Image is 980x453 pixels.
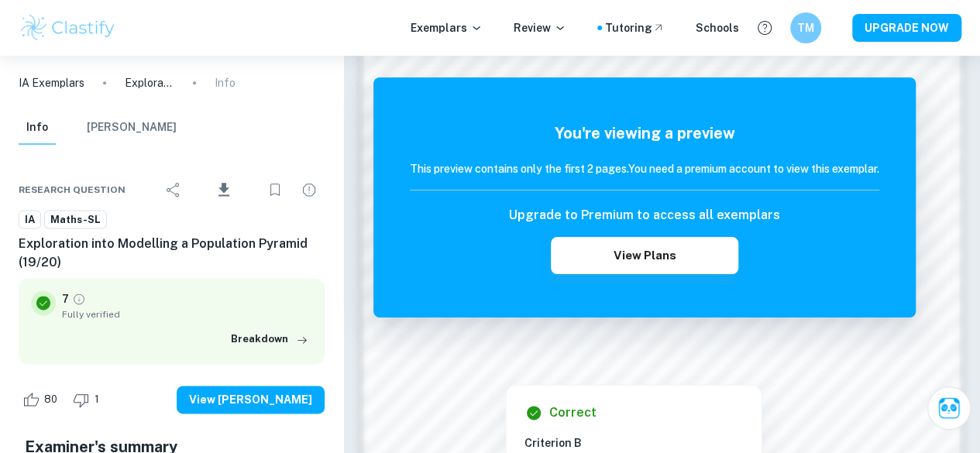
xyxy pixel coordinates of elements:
[260,174,291,205] div: Bookmark
[19,212,40,228] span: IA
[72,292,86,306] a: Grade fully verified
[696,19,739,36] a: Schools
[852,14,961,42] button: UPGRADE NOW
[227,328,312,351] button: Breakdown
[549,403,597,422] h6: Correct
[36,392,66,407] span: 80
[605,19,665,36] a: Tutoring
[177,386,325,414] button: View [PERSON_NAME]
[509,206,780,225] h6: Upgrade to Premium to access all exemplars
[19,111,56,145] button: Info
[410,160,879,177] h6: This preview contains only the first 2 pages. You need a premium account to view this exemplar.
[797,19,815,36] h6: TM
[69,387,108,412] div: Dislike
[19,235,325,272] h6: Exploration into Modelling a Population Pyramid (19/20)
[158,174,189,205] div: Share
[19,12,117,43] img: Clastify logo
[19,210,41,229] a: IA
[45,212,106,228] span: Maths-SL
[19,183,126,197] span: Research question
[62,307,312,321] span: Fully verified
[86,392,108,407] span: 1
[192,170,256,210] div: Download
[790,12,821,43] button: TM
[19,74,84,91] a: IA Exemplars
[751,15,778,41] button: Help and Feedback
[524,434,755,451] h6: Criterion B
[551,237,738,274] button: View Plans
[927,386,971,430] button: Ask Clai
[410,122,879,145] h5: You're viewing a preview
[87,111,177,145] button: [PERSON_NAME]
[294,174,325,205] div: Report issue
[411,19,483,36] p: Exemplars
[215,74,236,91] p: Info
[44,210,107,229] a: Maths-SL
[19,387,66,412] div: Like
[514,19,566,36] p: Review
[125,74,174,91] p: Exploration into Modelling a Population Pyramid (19/20)
[62,290,69,307] p: 7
